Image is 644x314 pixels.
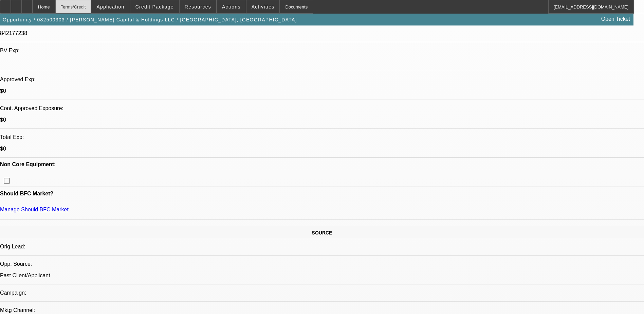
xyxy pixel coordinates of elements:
[135,4,174,10] span: Credit Package
[96,4,124,10] span: Application
[180,0,216,13] button: Resources
[91,0,129,13] button: Application
[599,13,633,25] a: Open Ticket
[3,17,297,22] span: Opportunity / 082500303 / [PERSON_NAME] Capital & Holdings LLC / [GEOGRAPHIC_DATA], [GEOGRAPHIC_D...
[130,0,179,13] button: Credit Package
[246,0,280,13] button: Activities
[312,230,332,235] span: SOURCE
[185,4,211,10] span: Resources
[222,4,241,10] span: Actions
[252,4,275,10] span: Activities
[217,0,246,13] button: Actions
